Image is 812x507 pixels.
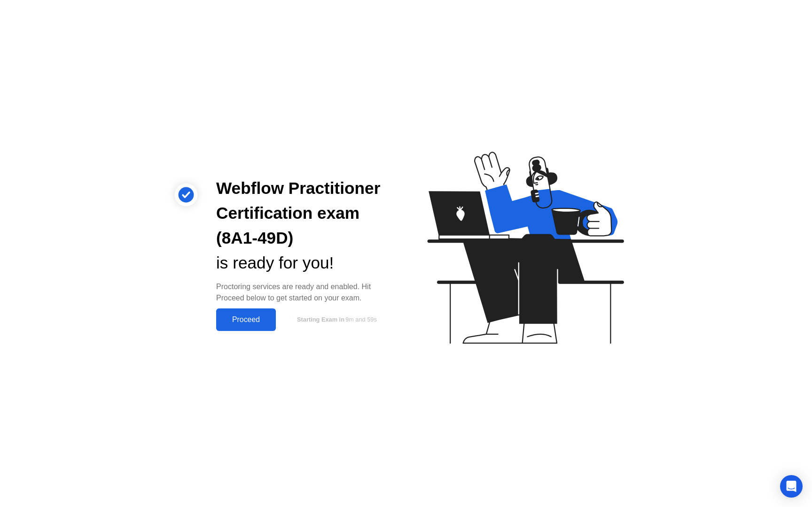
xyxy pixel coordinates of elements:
div: is ready for you! [216,251,391,276]
button: Starting Exam in9m and 59s [281,311,391,329]
button: Proceed [216,308,276,331]
div: Open Intercom Messenger [780,475,803,498]
div: Proctoring services are ready and enabled. Hit Proceed below to get started on your exam. [216,281,391,304]
div: Webflow Practitioner Certification exam (8A1-49D) [216,176,391,250]
span: 9m and 59s [345,316,377,323]
div: Proceed [219,315,273,324]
